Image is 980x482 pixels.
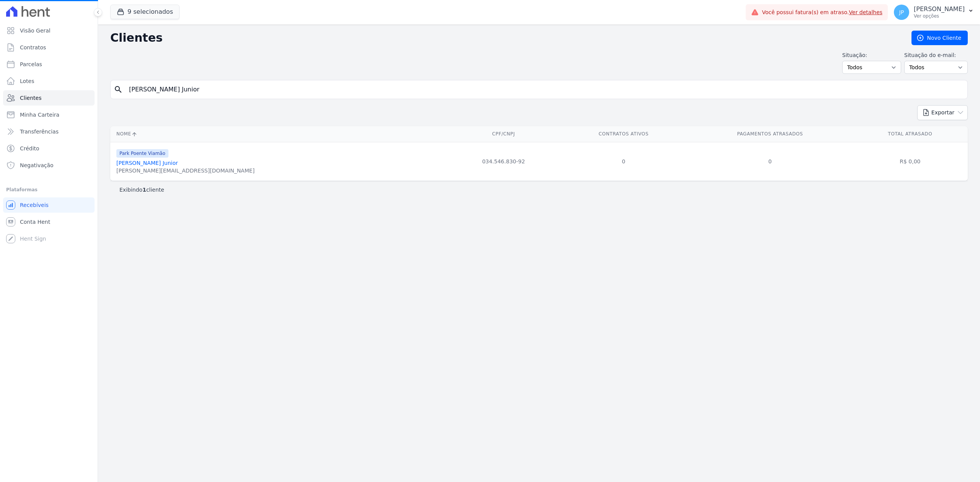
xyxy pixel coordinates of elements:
[3,197,95,213] a: Recebíveis
[3,73,95,89] a: Lotes
[6,185,91,194] div: Plataformas
[853,142,968,181] td: R$ 0,00
[119,186,164,194] p: Exibindo cliente
[448,142,560,181] td: 034.546.830-92
[911,31,968,45] a: Novo Cliente
[20,111,59,119] span: Minha Carteira
[110,5,180,19] button: 9 selecionados
[904,51,968,59] label: Situação do e-mail:
[3,158,95,173] a: Negativação
[20,145,39,152] span: Crédito
[842,51,901,59] label: Situação:
[762,8,882,16] span: Você possui fatura(s) em atraso.
[688,126,852,142] th: Pagamentos Atrasados
[20,218,50,226] span: Conta Hent
[114,85,123,94] i: search
[3,214,95,230] a: Conta Hent
[914,13,965,19] p: Ver opções
[3,90,95,106] a: Clientes
[3,57,95,72] a: Parcelas
[849,9,883,15] a: Ver detalhes
[888,2,980,23] button: JP [PERSON_NAME] Ver opções
[20,44,46,51] span: Contratos
[688,142,852,181] td: 0
[3,124,95,139] a: Transferências
[917,105,968,120] button: Exportar
[20,201,49,209] span: Recebíveis
[116,167,255,174] div: [PERSON_NAME][EMAIL_ADDRESS][DOMAIN_NAME]
[3,40,95,55] a: Contratos
[110,31,899,45] h2: Clientes
[853,126,968,142] th: Total Atrasado
[110,126,448,142] th: Nome
[20,77,34,85] span: Lotes
[560,142,688,181] td: 0
[20,94,41,102] span: Clientes
[116,160,178,166] a: [PERSON_NAME] Junior
[142,187,146,193] b: 1
[124,82,964,97] input: Buscar por nome, CPF ou e-mail
[448,126,560,142] th: CPF/CNPJ
[914,5,965,13] p: [PERSON_NAME]
[560,126,688,142] th: Contratos Ativos
[3,23,95,38] a: Visão Geral
[20,161,54,169] span: Negativação
[20,27,51,34] span: Visão Geral
[20,128,59,135] span: Transferências
[3,141,95,156] a: Crédito
[20,60,42,68] span: Parcelas
[899,10,904,15] span: JP
[116,149,168,158] span: Park Poente Viamão
[3,107,95,122] a: Minha Carteira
